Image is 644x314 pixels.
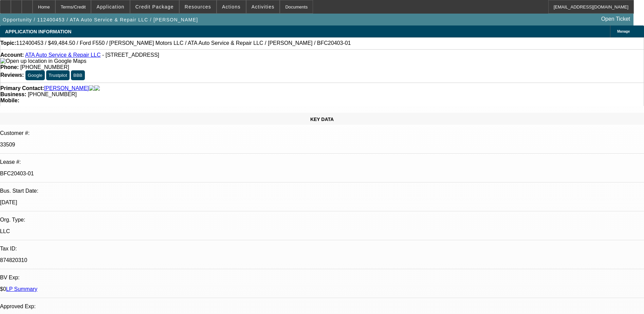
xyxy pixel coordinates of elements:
[20,64,69,70] span: [PHONE_NUMBER]
[71,70,85,80] button: BBB
[89,85,94,91] img: facebook-icon.png
[25,52,101,58] a: ATA Auto Service & Repair LLC
[6,286,37,292] a: LP Summary
[617,30,630,33] span: Manage
[135,4,174,10] span: Credit Package
[44,85,89,91] a: [PERSON_NAME]
[3,17,198,22] span: Opportunity / 112400453 / ATA Auto Service & Repair LLC / [PERSON_NAME]
[0,58,86,64] img: Open up location in Google Maps
[217,0,246,13] button: Actions
[0,58,86,64] a: View Google Maps
[0,85,44,91] strong: Primary Contact:
[25,70,45,80] button: Google
[102,52,159,58] span: - [STREET_ADDRESS]
[5,29,71,34] span: APPLICATION INFORMATION
[246,0,280,13] button: Activities
[599,13,633,25] a: Open Ticket
[180,0,216,13] button: Resources
[185,4,211,10] span: Resources
[16,40,351,46] span: 112400453 / $49,484.50 / Ford F550 / [PERSON_NAME] Motors LLC / ATA Auto Service & Repair LLC / [...
[0,52,24,58] strong: Account:
[0,40,16,46] strong: Topic:
[46,70,69,80] button: Trustpilot
[28,91,77,97] span: [PHONE_NUMBER]
[310,117,334,122] span: KEY DATA
[252,4,275,10] span: Activities
[0,98,19,103] strong: Mobile:
[96,4,124,10] span: Application
[0,91,26,97] strong: Business:
[130,0,179,13] button: Credit Package
[91,0,129,13] button: Application
[94,85,100,91] img: linkedin-icon.png
[222,4,241,10] span: Actions
[0,64,19,70] strong: Phone:
[0,72,24,78] strong: Reviews:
